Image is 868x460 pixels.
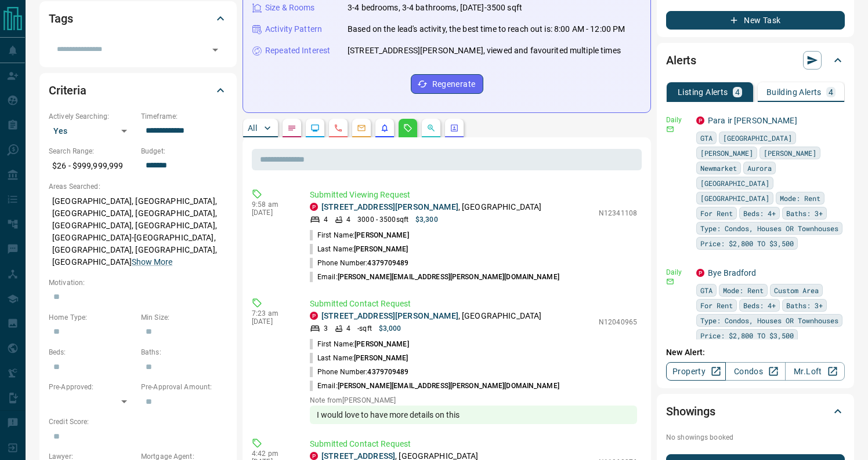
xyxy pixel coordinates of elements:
p: Pre-Approval Amount: [141,382,227,392]
svg: Email [666,278,674,286]
span: Type: Condos, Houses OR Townhouses [700,315,838,326]
svg: Notes [287,123,296,133]
span: Beds: 4+ [743,300,776,311]
p: First Name: [310,339,409,349]
p: $3,300 [415,214,438,225]
svg: Listing Alerts [380,123,389,133]
span: [PERSON_NAME] [700,147,753,159]
span: For Rent [700,300,733,311]
p: Beds: [49,347,135,357]
span: Type: Condos, Houses OR Townhouses [700,222,838,234]
span: Mode: Rent [780,192,820,204]
span: Custom Area [774,284,819,296]
div: property.ca [696,269,704,277]
p: Phone Number: [310,258,409,268]
p: Timeframe: [141,111,227,122]
span: GTA [700,132,713,144]
p: Baths: [141,347,227,357]
p: [GEOGRAPHIC_DATA], [GEOGRAPHIC_DATA], [GEOGRAPHIC_DATA], [GEOGRAPHIC_DATA], [GEOGRAPHIC_DATA], [G... [49,192,227,272]
p: Last Name: [310,353,408,363]
p: Motivation: [49,278,227,288]
h2: Tags [49,9,73,28]
p: 4:42 pm [252,450,292,458]
p: 9:58 am [252,200,292,209]
a: Mr.Loft [785,362,845,381]
button: Regenerate [411,74,483,94]
div: Yes [49,122,135,140]
p: Last Name: [310,244,408,254]
p: Phone Number: [310,367,409,377]
a: Para ir [PERSON_NAME] [708,116,797,125]
span: Price: $2,800 TO $3,500 [700,330,794,341]
svg: Emails [357,123,366,133]
span: [PERSON_NAME] [764,147,816,159]
p: 3000 - 3500 sqft [357,214,408,225]
p: Based on the lead's activity, the best time to reach out is: 8:00 AM - 12:00 PM [348,23,625,35]
button: Show More [132,256,172,268]
p: - sqft [357,323,372,334]
span: [PERSON_NAME] [354,245,408,253]
p: Areas Searched: [49,181,227,192]
p: Submitted Contact Request [310,298,637,310]
svg: Lead Browsing Activity [310,123,320,133]
div: Tags [49,5,227,32]
p: Submitted Viewing Request [310,189,637,201]
p: All [248,124,257,132]
p: Note from [PERSON_NAME] [310,396,637,404]
p: [DATE] [252,209,292,217]
div: property.ca [696,116,704,125]
p: 4 [735,88,740,96]
p: Search Range: [49,146,135,156]
span: GTA [700,284,713,296]
div: I would love to have more details on this [310,406,637,424]
svg: Requests [403,123,413,133]
p: Home Type: [49,312,135,323]
p: Min Size: [141,312,227,323]
p: No showings booked [666,432,845,443]
span: 4379709489 [367,368,408,376]
p: Email: [310,381,559,391]
p: N12341108 [599,208,637,218]
p: 7:23 am [252,309,292,317]
p: Email: [310,272,559,282]
span: Aurora [747,162,772,174]
span: [PERSON_NAME] [355,340,408,348]
span: Baths: 3+ [786,300,823,311]
p: Actively Searching: [49,111,135,122]
button: New Task [666,11,845,30]
p: 4 [346,323,350,334]
p: Pre-Approved: [49,382,135,392]
p: [STREET_ADDRESS][PERSON_NAME], viewed and favourited multiple times [348,45,621,57]
div: property.ca [310,312,318,320]
p: 4 [829,88,833,96]
p: Listing Alerts [678,88,728,96]
h2: Showings [666,402,715,421]
a: Bye Bradford [708,268,757,278]
span: 4379709489 [367,259,408,267]
span: Beds: 4+ [743,207,776,219]
span: [PERSON_NAME] [355,231,408,239]
span: [GEOGRAPHIC_DATA] [700,177,769,189]
p: Repeated Interest [265,45,330,57]
span: [PERSON_NAME][EMAIL_ADDRESS][PERSON_NAME][DOMAIN_NAME] [338,382,559,390]
p: $26 - $999,999,999 [49,156,135,176]
div: Criteria [49,76,227,104]
h2: Alerts [666,51,696,70]
div: Showings [666,397,845,425]
span: Mode: Rent [723,284,764,296]
span: [PERSON_NAME] [354,354,408,362]
p: 3-4 bedrooms, 3-4 bathrooms, [DATE]-3500 sqft [348,2,522,14]
p: Daily [666,267,689,278]
p: , [GEOGRAPHIC_DATA] [321,310,541,322]
p: Building Alerts [766,88,822,96]
div: Alerts [666,46,845,74]
p: Submitted Contact Request [310,438,637,450]
svg: Agent Actions [450,123,459,133]
span: [GEOGRAPHIC_DATA] [700,192,769,204]
a: Property [666,362,726,381]
a: Condos [725,362,785,381]
div: property.ca [310,452,318,460]
p: 4 [324,214,328,225]
p: First Name: [310,230,409,240]
p: Size & Rooms [265,2,315,14]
